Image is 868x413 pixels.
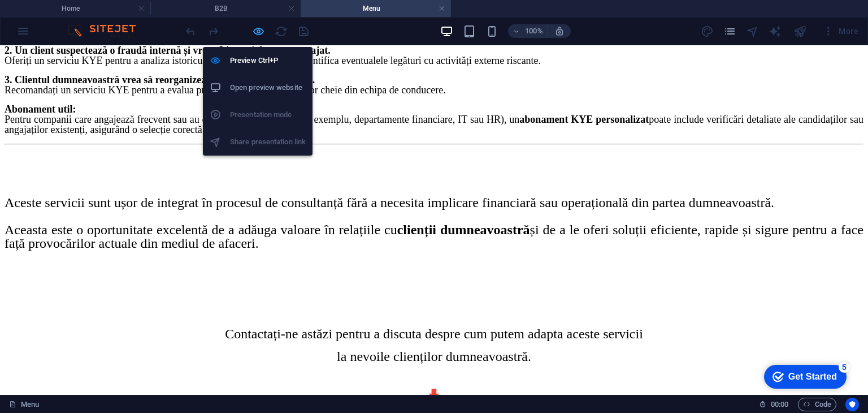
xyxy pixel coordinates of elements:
[803,398,831,411] span: Code
[508,24,548,38] button: 100%
[759,398,789,411] h6: Session time
[33,12,82,23] div: Get Started
[845,398,859,411] button: Usercentrics
[65,24,150,38] img: Editor Logo
[84,2,95,14] div: 5
[771,398,788,411] span: 00 00
[9,398,39,411] a: Click to cancel selection. Double-click to open Pages
[230,54,306,67] h6: Preview Ctrl+P
[301,2,451,15] h4: Menu
[779,400,780,408] span: :
[723,25,736,38] i: Pages (Ctrl+Alt+S)
[9,6,92,29] div: Get Started 5 items remaining, 0% complete
[554,26,565,36] i: On resize automatically adjust zoom level to fit chosen device.
[150,2,301,15] h4: B2B
[525,24,543,38] h6: 100%
[230,81,306,94] h6: Open preview website
[723,24,737,38] button: pages
[798,398,836,411] button: Code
